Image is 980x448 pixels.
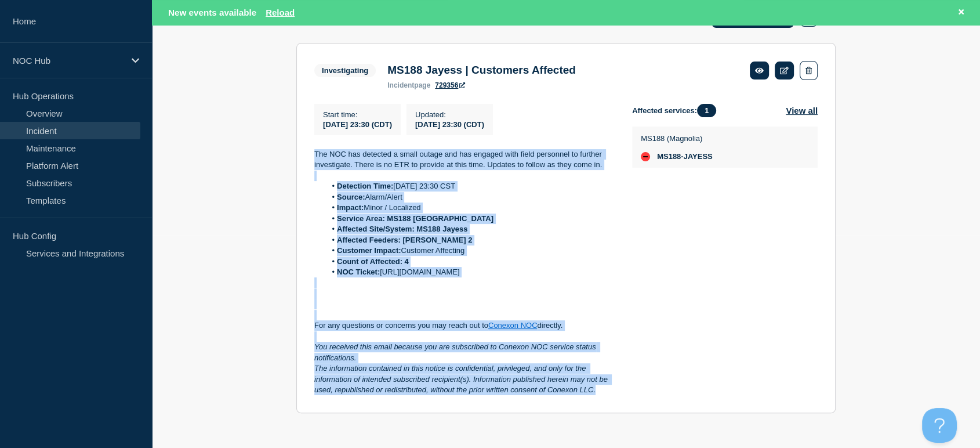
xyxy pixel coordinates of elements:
[387,64,576,77] h3: MS188 Jayess | Customers Affected
[337,203,364,212] strong: Impact:
[337,214,493,223] strong: Service Area: MS188 [GEOGRAPHIC_DATA]
[786,104,818,117] button: View all
[13,56,124,66] p: NOC Hub
[326,267,614,277] li: [URL][DOMAIN_NAME]
[632,104,722,117] span: Affected services:
[314,64,376,77] span: Investigating
[326,192,614,203] li: Alarm/Alert
[387,81,430,89] p: page
[337,225,467,233] strong: Affected Site/System: MS188 Jayess
[337,246,401,255] strong: Customer Impact:
[314,149,614,171] p: The NOC has detected a small outage and has engaged with field personnel to further investigate. ...
[337,257,409,266] strong: Count of Affected: 4
[641,152,650,161] div: down
[387,81,414,89] span: incident
[922,408,957,443] iframe: Help Scout Beacon - Open
[435,81,465,89] a: 729356
[326,181,614,192] li: [DATE] 23:30 CST
[326,245,614,256] li: Customer Affecting
[337,236,472,244] strong: Affected Feeders: [PERSON_NAME] 2
[323,120,392,129] span: [DATE] 23:30 (CDT)
[326,203,614,213] li: Minor / Localized
[314,342,598,362] em: You received this email because you are subscribed to Conexon NOC service status notifications.
[168,8,256,17] span: New events available
[641,134,713,143] p: MS188 (Magnolia)
[266,8,295,17] button: Reload
[323,110,392,119] p: Start time :
[337,193,365,201] strong: Source:
[488,321,538,330] a: Conexon NOC
[415,119,484,129] div: [DATE] 23:30 (CDT)
[415,110,484,119] p: Updated :
[697,104,716,117] span: 1
[337,268,380,276] strong: NOC Ticket:
[657,152,713,161] span: MS188-JAYESS
[314,364,609,394] em: The information contained in this notice is confidential, privileged, and only for the informatio...
[337,182,393,190] strong: Detection Time:
[314,320,614,331] p: For any questions or concerns you may reach out to directly.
